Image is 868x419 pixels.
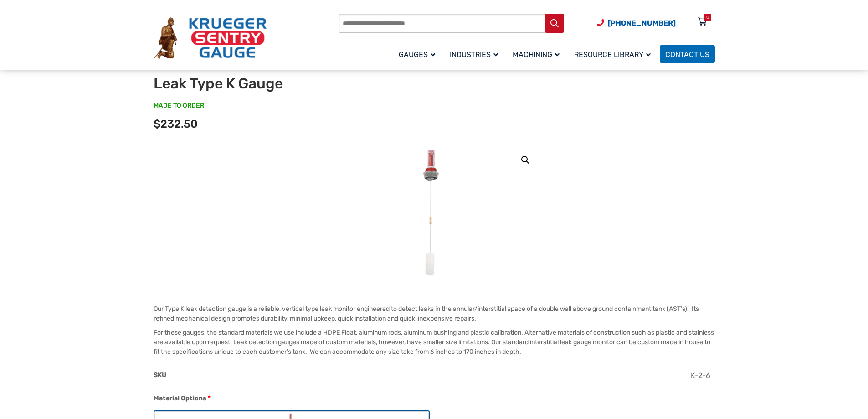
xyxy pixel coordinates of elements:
[507,43,569,65] a: Machining
[399,50,435,59] span: Gauges
[154,101,204,110] span: MADE TO ORDER
[154,75,378,92] h1: Leak Type K Gauge
[706,14,709,21] div: 0
[393,43,444,65] a: Gauges
[154,118,198,130] span: $232.50
[513,50,560,59] span: Machining
[444,43,507,65] a: Industries
[517,152,534,168] a: View full-screen image gallery
[665,50,709,59] span: Contact Us
[569,43,660,65] a: Resource Library
[597,17,676,29] a: Phone Number (920) 434-8860
[154,394,206,402] span: Material Options
[154,17,267,59] img: Krueger Sentry Gauge
[154,304,715,323] p: Our Type K leak detection gauge is a reliable, vertical type leak monitor engineered to detect le...
[406,145,462,281] img: Leak Detection Gauge
[574,50,651,59] span: Resource Library
[154,328,715,357] p: For these gauges, the standard materials we use include a HDPE Float, aluminum rods, aluminum bus...
[691,371,710,380] span: K-2-6
[208,393,211,403] abbr: required
[450,50,498,59] span: Industries
[660,45,715,63] a: Contact Us
[608,19,676,27] span: [PHONE_NUMBER]
[154,371,166,379] span: SKU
